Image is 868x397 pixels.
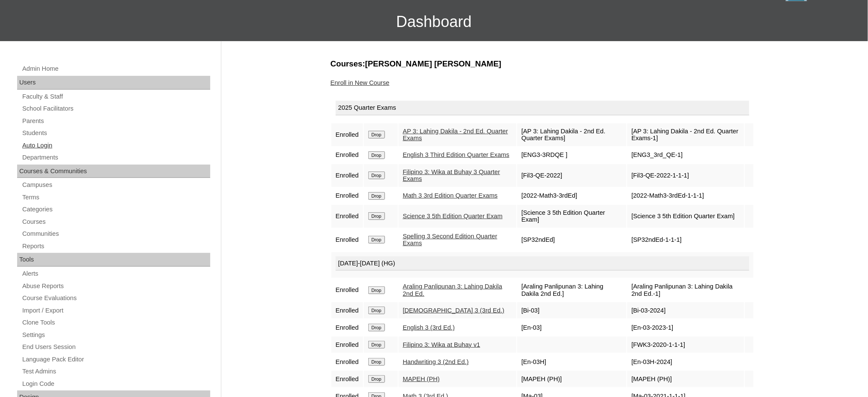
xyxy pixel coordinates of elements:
a: Admin Home [21,63,210,74]
td: [En-03H-2024] [627,354,744,370]
a: Auto Login [21,140,210,151]
div: 2025 Quarter Exams [336,101,749,115]
td: [SP32ndEd] [517,229,626,251]
a: Science 3 5th Edition Quarter Exam [403,213,503,220]
input: Drop [368,307,385,314]
td: [Bi-03] [517,302,626,319]
div: Courses & Communities [17,165,210,178]
a: Alerts [21,268,210,279]
a: Settings [21,330,210,340]
h3: Dashboard [4,3,864,41]
td: [ENG3_3rd_QE-1] [627,147,744,163]
a: Math 3 3rd Edition Quarter Exams [403,192,498,199]
td: [AP 3: Lahing Dakila - 2nd Ed. Quarter Exams] [517,123,626,146]
a: End Users Session [21,342,210,352]
td: Enrolled [331,354,363,370]
td: [2022-Math3-3rdEd-1-1-1] [627,188,744,204]
a: Filipino 3: Wika at Buhay v1 [403,341,480,348]
input: Drop [368,151,385,159]
a: Test Admins [21,366,210,377]
a: Enroll in New Course [331,79,390,86]
input: Drop [368,131,385,138]
a: Terms [21,192,210,203]
td: [SP32ndEd-1-1-1] [627,229,744,251]
a: English 3 (3rd Ed.) [403,324,455,331]
a: Spelling 3 Second Edition Quarter Exams [403,233,498,247]
td: [En-03H] [517,354,626,370]
td: Enrolled [331,337,363,353]
td: [Fil3-QE-2022] [517,164,626,187]
a: Course Evaluations [21,293,210,304]
a: Parents [21,116,210,126]
td: [Araling Panlipunan 3: Lahing Dakila 2nd Ed.-1] [627,279,744,301]
td: [Bi-03-2024] [627,302,744,319]
td: [En-03] [517,319,626,336]
input: Drop [368,375,385,383]
td: [2022-Math3-3rdEd] [517,188,626,204]
td: Enrolled [331,229,363,251]
td: [MAPEH (PH)] [627,371,744,387]
td: Enrolled [331,371,363,387]
div: Users [17,76,210,90]
td: Enrolled [331,279,363,301]
a: Reports [21,241,210,252]
a: Araling Panlipunan 3: Lahing Dakila 2nd Ed. [403,283,502,297]
td: Enrolled [331,164,363,187]
input: Drop [368,324,385,331]
td: Enrolled [331,188,363,204]
a: English 3 Third Edition Quarter Exams [403,151,510,158]
td: [MAPEH (PH)] [517,371,626,387]
a: Communities [21,229,210,239]
a: Courses [21,217,210,227]
a: Clone Tools [21,317,210,328]
a: [DEMOGRAPHIC_DATA] 3 (3rd Ed.) [403,307,504,314]
a: Abuse Reports [21,281,210,292]
td: [Fil3-QE-2022-1-1-1] [627,164,744,187]
td: [Science 3 5th Edition Quarter Exam] [517,205,626,228]
a: Students [21,128,210,138]
input: Drop [368,236,385,244]
h3: Courses:[PERSON_NAME] [PERSON_NAME] [331,58,755,69]
a: Login Code [21,379,210,389]
a: Categories [21,204,210,215]
td: Enrolled [331,319,363,336]
input: Drop [368,341,385,349]
td: [En-03-2023-1] [627,319,744,336]
a: Departments [21,152,210,163]
td: [Science 3 5th Edition Quarter Exam] [627,205,744,228]
td: Enrolled [331,302,363,319]
td: [ENG3-3RDQE ] [517,147,626,163]
a: Faculty & Staff [21,91,210,102]
td: [FWK3-2020-1-1-1] [627,337,744,353]
a: Import / Export [21,305,210,316]
div: Tools [17,253,210,267]
input: Drop [368,358,385,366]
a: AP 3: Lahing Dakila - 2nd Ed. Quarter Exams [403,128,508,142]
td: [AP 3: Lahing Dakila - 2nd Ed. Quarter Exams-1] [627,123,744,146]
a: MAPEH (PH) [403,376,440,382]
td: [Araling Panlipunan 3: Lahing Dakila 2nd Ed.] [517,279,626,301]
input: Drop [368,286,385,294]
a: Handwriting 3 (2nd Ed.) [403,358,469,365]
input: Drop [368,212,385,220]
td: Enrolled [331,123,363,146]
input: Drop [368,171,385,179]
div: [DATE]-[DATE] (HG) [336,256,749,271]
a: Language Pack Editor [21,354,210,365]
a: Campuses [21,180,210,190]
td: Enrolled [331,205,363,228]
a: Filipino 3: Wika at Buhay 3 Quarter Exams [403,168,500,183]
a: School Facilitators [21,103,210,114]
input: Drop [368,192,385,200]
td: Enrolled [331,147,363,163]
